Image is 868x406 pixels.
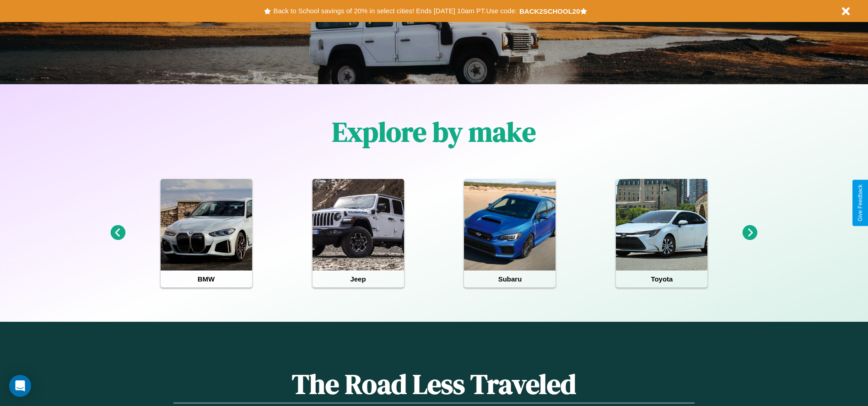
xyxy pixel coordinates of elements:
[857,184,863,222] div: Give Feedback
[271,5,519,17] button: Back to School savings of 20% in select cities! Ends [DATE] 10am PT.Use code:
[616,271,707,287] h4: Toyota
[173,365,694,403] h1: The Road Less Traveled
[519,7,580,15] b: BACK2SCHOOL20
[9,375,31,397] div: Open Intercom Messenger
[464,271,555,287] h4: Subaru
[313,271,404,287] h4: Jeep
[161,271,252,287] h4: BMW
[332,113,536,151] h1: Explore by make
